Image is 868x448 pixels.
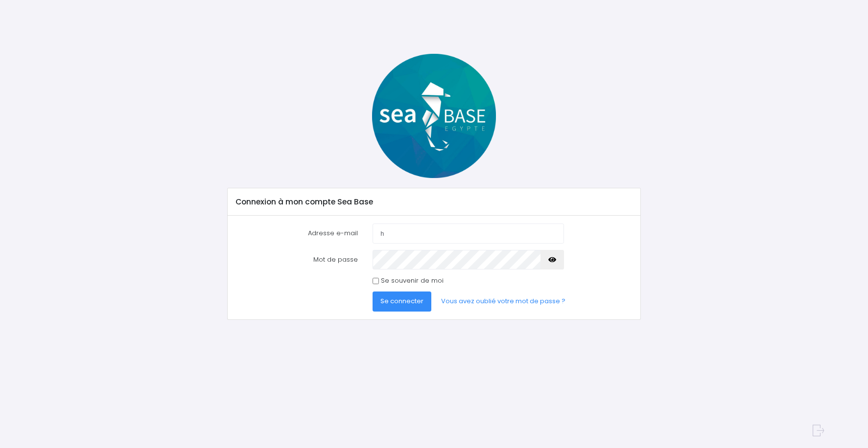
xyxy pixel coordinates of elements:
label: Se souvenir de moi [381,276,444,286]
div: Connexion à mon compte Sea Base [228,188,640,216]
span: Se connecter [380,296,423,306]
a: Vous avez oublié votre mot de passe ? [433,291,573,311]
label: Mot de passe [228,250,365,269]
label: Adresse e-mail [228,224,365,243]
button: Se connecter [373,291,431,311]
